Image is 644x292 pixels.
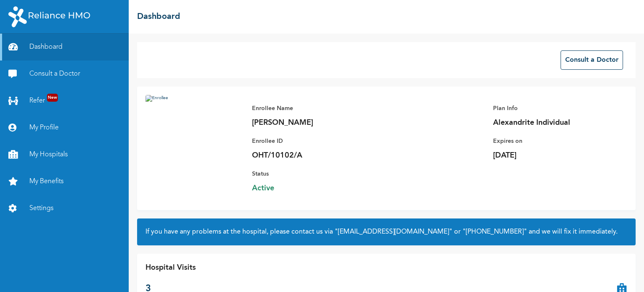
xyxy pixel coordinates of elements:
[462,229,527,235] a: "[PHONE_NUMBER]"
[252,183,369,193] span: Active
[493,118,610,128] p: Alexandrite Individual
[493,150,610,160] p: [DATE]
[561,50,623,70] button: Consult a Doctor
[493,103,610,113] p: Plan Info
[252,103,369,113] p: Enrollee Name
[47,94,58,102] span: New
[145,227,627,237] h2: If you have any problems at the hospital, please contact us via or and we will fix it immediately.
[252,136,369,146] p: Enrollee ID
[145,262,196,274] p: Hospital Visits
[252,118,369,128] p: [PERSON_NAME]
[145,95,243,196] img: Enrollee
[335,229,452,235] a: "[EMAIL_ADDRESS][DOMAIN_NAME]"
[493,136,610,146] p: Expires on
[252,150,369,160] p: OHT/10102/A
[8,6,90,27] img: RelianceHMO's Logo
[137,11,180,23] h2: Dashboard
[252,169,369,179] p: Status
